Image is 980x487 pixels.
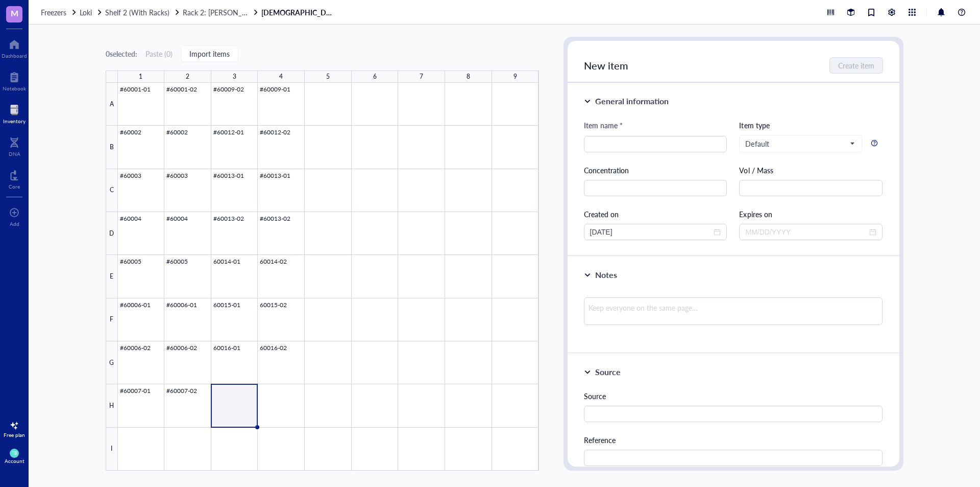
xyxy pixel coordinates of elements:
div: 8 [467,70,470,83]
div: Source [584,390,883,402]
input: MM/DD/YYYY [745,226,867,238]
a: Core [9,167,20,190]
div: Inventory [3,118,26,124]
div: Expires on [739,208,883,220]
div: H [106,384,118,427]
div: 6 [373,70,377,83]
div: 9 [513,70,517,83]
div: A [106,83,118,126]
span: Shelf 2 (With Racks) [105,7,169,17]
div: 5 [326,70,330,83]
input: MM/DD/YYYY [590,226,712,238]
button: Import items [181,45,238,62]
div: F [106,298,118,341]
div: Notebook [3,85,26,91]
div: B [106,126,118,169]
div: Source [595,366,621,378]
span: Freezers [41,7,66,17]
div: Item type [739,120,883,131]
div: Item name [584,120,623,131]
div: Reference [584,434,883,446]
div: Created on [584,208,727,220]
div: E [106,255,118,298]
div: G [106,341,118,384]
div: DNA [9,151,20,157]
button: Create item [829,57,883,74]
span: New item [584,58,628,73]
a: Notebook [3,69,26,91]
div: Notes [595,269,617,281]
a: [DEMOGRAPHIC_DATA] [MEDICAL_DATA] [261,8,338,17]
div: Dashboard [2,53,27,59]
button: Paste (0) [145,45,173,62]
div: General information [595,95,669,107]
div: 7 [420,70,423,83]
div: Concentration [584,165,727,176]
a: Loki [80,8,103,17]
div: Free plan [4,432,25,438]
span: Loki [80,7,92,17]
div: Account [5,458,24,464]
div: 1 [139,70,142,83]
div: 4 [279,70,283,83]
a: Inventory [3,102,26,124]
div: C [106,169,118,212]
div: Add [10,221,19,227]
div: 2 [186,70,189,83]
div: 0 selected: [106,48,137,59]
div: I [106,428,118,471]
span: M [11,7,18,19]
span: Default [745,139,854,148]
div: Vol / Mass [739,165,883,176]
span: TB [12,451,17,456]
div: D [106,212,118,255]
a: Shelf 2 (With Racks)Rack 2: [PERSON_NAME]/[PERSON_NAME] Lab (EPICenter) [105,8,259,17]
a: Dashboard [2,36,27,59]
a: Freezers [41,8,78,17]
span: Import items [189,50,230,58]
div: 3 [233,70,236,83]
div: Core [9,183,20,190]
span: Rack 2: [PERSON_NAME]/[PERSON_NAME] Lab (EPICenter) [183,7,375,17]
a: DNA [9,134,20,157]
